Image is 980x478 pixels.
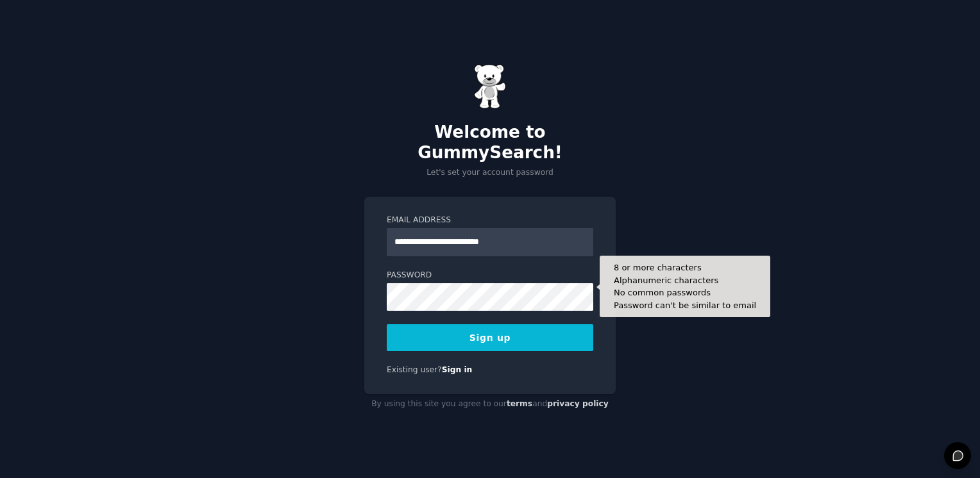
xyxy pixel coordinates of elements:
[364,394,616,415] div: By using this site you agree to our and
[364,122,616,163] h2: Welcome to GummySearch!
[442,365,473,374] a: Sign in
[507,399,532,408] a: terms
[387,324,593,351] button: Sign up
[474,64,506,109] img: Gummy Bear
[387,270,593,281] label: Password
[547,399,609,408] a: privacy policy
[364,167,616,179] p: Let's set your account password
[387,215,593,226] label: Email Address
[387,365,442,374] span: Existing user?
